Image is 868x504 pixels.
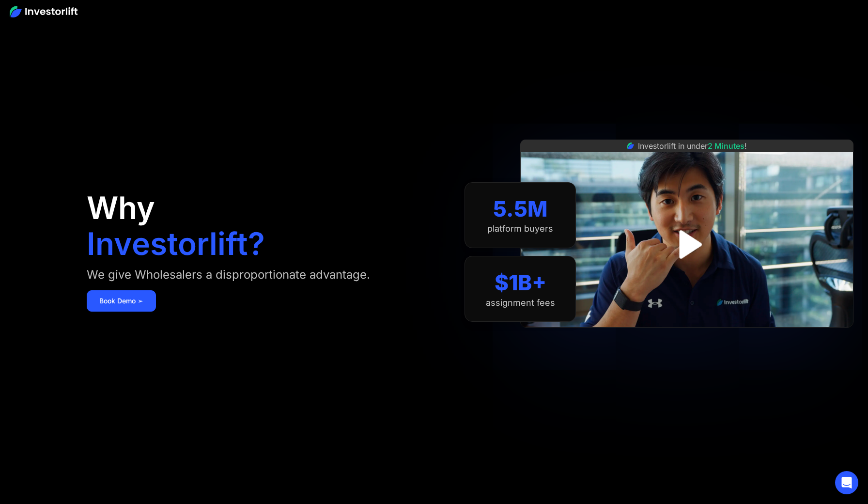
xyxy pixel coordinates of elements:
div: platform buyers [487,223,553,234]
span: 2 Minutes [708,141,744,151]
div: We give Wholesalers a disproportionate advantage. [87,267,370,283]
div: assignment fees [486,298,555,308]
a: open lightbox [666,223,709,266]
div: 5.5M [493,196,548,222]
iframe: Customer reviews powered by Trustpilot [614,332,759,344]
div: Open Intercom Messenger [835,471,858,494]
a: Book Demo ➢ [87,290,156,312]
h1: Why [87,192,155,223]
div: Investorlift in under ! [638,140,747,152]
h1: Investorlift? [87,228,265,259]
div: $1B+ [495,270,546,296]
